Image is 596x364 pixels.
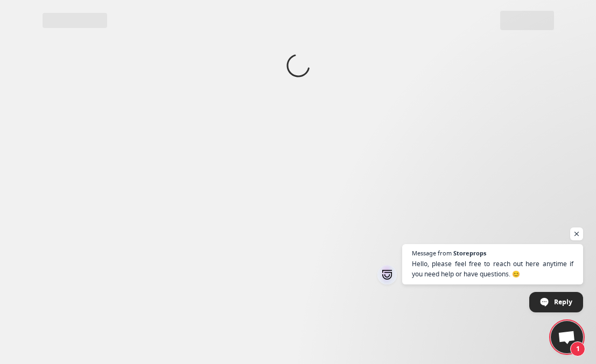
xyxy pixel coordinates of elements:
[453,250,486,256] span: Storeprops
[412,250,452,256] span: Message from
[570,341,585,356] span: 1
[554,292,572,311] span: Reply
[551,321,583,353] div: Open chat
[412,259,573,279] span: Hello, please feel free to reach out here anytime if you need help or have questions. 😊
